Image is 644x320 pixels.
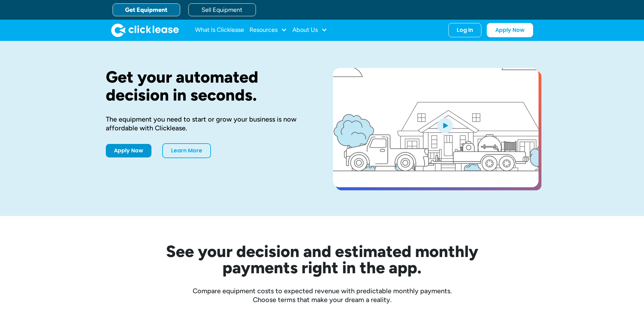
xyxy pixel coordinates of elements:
[106,144,151,157] a: Apply Now
[487,23,533,37] a: Apply Now
[133,243,511,276] h2: See your decision and estimated monthly payments right in the app.
[457,27,473,34] div: Log In
[436,116,454,135] img: Blue play button logo on a light blue circular background
[195,23,244,37] a: What Is Clicklease
[188,3,256,16] a: Sell Equipment
[249,23,287,37] div: Resources
[333,68,539,187] a: open lightbox
[292,23,327,37] div: About Us
[113,3,180,16] a: Get Equipment
[106,68,311,104] h1: Get your automated decision in seconds.
[106,115,311,132] div: The equipment you need to start or grow your business is now affordable with Clicklease.
[111,23,179,37] img: Clicklease logo
[111,23,179,37] a: home
[106,286,539,304] div: Compare equipment costs to expected revenue with predictable monthly payments. Choose terms that ...
[162,143,211,158] a: Learn More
